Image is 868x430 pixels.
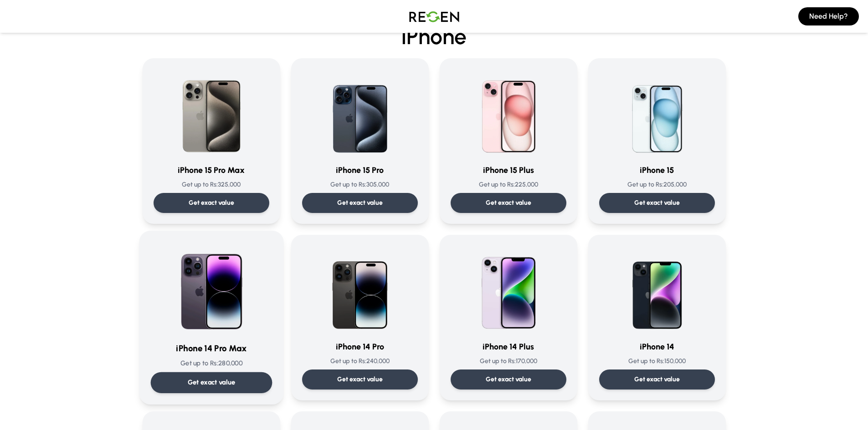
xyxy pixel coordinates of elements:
[599,164,715,177] h3: iPhone 15
[634,198,680,207] p: Get exact value
[451,180,566,189] p: Get up to Rs: 225,000
[599,357,715,366] p: Get up to Rs: 150,000
[613,69,701,157] img: iPhone 15
[187,378,235,387] p: Get exact value
[93,25,775,47] span: iPhone
[316,246,404,333] img: iPhone 14 Pro
[465,246,552,333] img: iPhone 14 Plus
[599,340,715,353] h3: iPhone 14
[150,342,272,355] h3: iPhone 14 Pro Max
[337,198,383,207] p: Get exact value
[451,164,566,177] h3: iPhone 15 Plus
[798,7,859,25] button: Need Help?
[486,198,531,207] p: Get exact value
[302,164,418,177] h3: iPhone 15 Pro
[302,357,418,366] p: Get up to Rs: 240,000
[402,4,466,29] img: Logo
[634,375,680,384] p: Get exact value
[451,340,566,353] h3: iPhone 14 Plus
[337,375,383,384] p: Get exact value
[168,69,255,157] img: iPhone 15 Pro Max
[613,246,701,333] img: iPhone 14
[302,340,418,353] h3: iPhone 14 Pro
[302,180,418,189] p: Get up to Rs: 305,000
[165,242,257,334] img: iPhone 14 Pro Max
[154,164,269,177] h3: iPhone 15 Pro Max
[451,357,566,366] p: Get up to Rs: 170,000
[150,359,272,368] p: Get up to Rs: 280,000
[154,180,269,189] p: Get up to Rs: 325,000
[189,198,234,207] p: Get exact value
[465,69,552,157] img: iPhone 15 Plus
[486,375,531,384] p: Get exact value
[316,69,404,157] img: iPhone 15 Pro
[599,180,715,189] p: Get up to Rs: 205,000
